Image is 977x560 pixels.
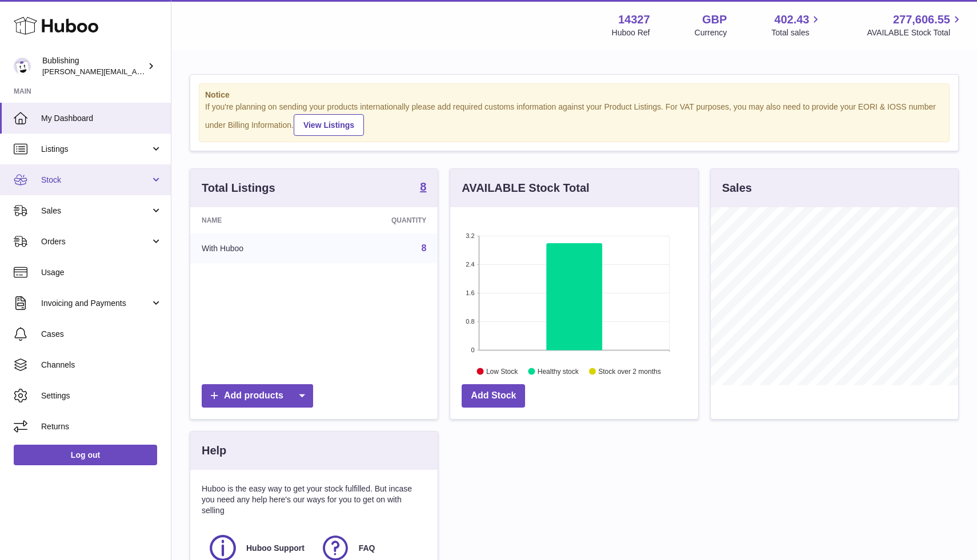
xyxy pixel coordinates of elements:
[466,232,475,239] text: 3.2
[420,181,426,192] strong: 8
[41,329,162,340] span: Cases
[41,267,162,278] span: Usage
[41,421,162,432] span: Returns
[202,484,426,516] p: Huboo is the easy way to get your stock fulfilled. But incase you need any help here's our ways f...
[14,445,157,465] a: Log out
[538,367,579,375] text: Healthy stock
[41,390,162,401] span: Settings
[599,367,661,375] text: Stock over 2 months
[867,12,963,38] a: 277,606.55 AVAILABLE Stock Total
[867,27,963,38] span: AVAILABLE Stock Total
[722,180,752,196] h3: Sales
[190,233,321,263] td: With Huboo
[702,12,727,27] strong: GBP
[466,318,475,325] text: 0.8
[294,114,364,136] a: View Listings
[41,175,150,186] span: Stock
[246,543,305,554] span: Huboo Support
[462,180,589,196] h3: AVAILABLE Stock Total
[893,12,950,27] span: 277,606.55
[421,243,426,253] a: 8
[41,236,150,247] span: Orders
[202,443,226,458] h3: Help
[466,261,475,268] text: 2.4
[486,367,518,375] text: Low Stock
[771,12,822,38] a: 402.43 Total sales
[41,360,162,370] span: Channels
[695,27,727,38] div: Currency
[42,67,229,76] span: [PERSON_NAME][EMAIL_ADDRESS][DOMAIN_NAME]
[774,12,809,27] span: 402.43
[771,27,822,38] span: Total sales
[202,384,313,408] a: Add products
[420,181,426,195] a: 8
[618,12,650,27] strong: 14327
[202,180,275,196] h3: Total Listings
[42,55,145,77] div: Bublishing
[41,113,162,124] span: My Dashboard
[41,144,150,155] span: Listings
[41,298,150,309] span: Invoicing and Payments
[612,27,650,38] div: Huboo Ref
[14,58,31,75] img: hamza@bublishing.com
[466,289,475,296] text: 1.6
[359,543,375,554] span: FAQ
[471,347,475,353] text: 0
[190,207,321,233] th: Name
[205,102,943,136] div: If you're planning on sending your products internationally please add required customs informati...
[205,90,943,100] strong: Notice
[41,206,150,216] span: Sales
[321,207,438,233] th: Quantity
[462,384,525,408] a: Add Stock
